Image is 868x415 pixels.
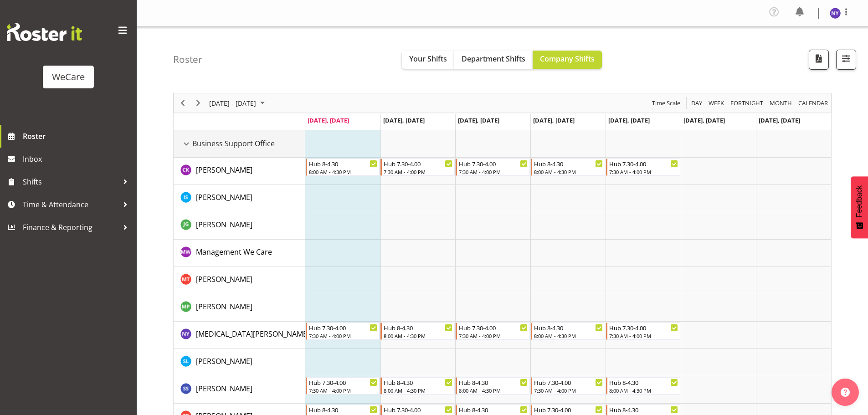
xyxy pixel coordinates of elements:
[309,159,378,168] div: Hub 8-4.30
[534,405,603,414] div: Hub 7.30-4.00
[196,192,252,203] a: [PERSON_NAME]
[309,387,378,394] div: 7:30 AM - 4:00 PM
[23,220,118,234] span: Finance & Reporting
[456,323,530,340] div: Nikita Yates"s event - Hub 7.30-4.00 Begin From Wednesday, September 10, 2025 at 7:30:00 AM GMT+1...
[851,176,868,238] button: Feedback - Show survey
[459,323,528,332] div: Hub 7.30-4.00
[23,152,132,166] span: Inbox
[175,93,190,113] div: Previous
[462,54,525,64] span: Department Shifts
[384,378,452,387] div: Hub 8-4.30
[402,51,454,69] button: Your Shifts
[531,377,605,395] div: Savita Savita"s event - Hub 7.30-4.00 Begin From Thursday, September 11, 2025 at 7:30:00 AM GMT+1...
[190,93,206,113] div: Next
[797,97,829,109] span: calendar
[690,97,703,109] span: Day
[174,240,305,267] td: Management We Care resource
[380,323,455,340] div: Nikita Yates"s event - Hub 8-4.30 Begin From Tuesday, September 9, 2025 at 8:00:00 AM GMT+12:00 E...
[192,138,275,149] span: Business Support Office
[768,97,794,109] button: Timeline Month
[309,405,378,414] div: Hub 8-4.30
[174,158,305,185] td: Chloe Kim resource
[306,159,380,176] div: Chloe Kim"s event - Hub 8-4.30 Begin From Monday, September 8, 2025 at 8:00:00 AM GMT+12:00 Ends ...
[174,376,305,404] td: Savita Savita resource
[383,116,425,124] span: [DATE], [DATE]
[609,378,678,387] div: Hub 8-4.30
[196,219,252,230] a: [PERSON_NAME]
[707,97,726,109] button: Timeline Week
[454,51,533,69] button: Department Shifts
[531,323,605,340] div: Nikita Yates"s event - Hub 8-4.30 Begin From Thursday, September 11, 2025 at 8:00:00 AM GMT+12:00...
[384,387,452,394] div: 8:00 AM - 4:30 PM
[196,356,252,367] a: [PERSON_NAME]
[309,332,378,339] div: 7:30 AM - 4:00 PM
[196,274,252,285] a: [PERSON_NAME]
[173,54,202,65] h4: Roster
[174,130,305,158] td: Business Support Office resource
[708,97,725,109] span: Week
[459,332,528,339] div: 7:30 AM - 4:00 PM
[458,116,499,124] span: [DATE], [DATE]
[208,97,257,109] span: [DATE] - [DATE]
[23,198,118,211] span: Time & Attendance
[456,377,530,395] div: Savita Savita"s event - Hub 8-4.30 Begin From Wednesday, September 10, 2025 at 8:00:00 AM GMT+12:...
[608,116,650,124] span: [DATE], [DATE]
[196,356,252,366] span: [PERSON_NAME]
[196,165,252,175] span: [PERSON_NAME]
[534,332,603,339] div: 8:00 AM - 4:30 PM
[769,97,793,109] span: Month
[208,97,269,109] button: September 08 - 14, 2025
[196,302,252,312] span: [PERSON_NAME]
[384,405,452,414] div: Hub 7.30-4.00
[7,23,82,41] img: Rosterit website logo
[531,159,605,176] div: Chloe Kim"s event - Hub 8-4.30 Begin From Thursday, September 11, 2025 at 8:00:00 AM GMT+12:00 En...
[606,159,680,176] div: Chloe Kim"s event - Hub 7.30-4.00 Begin From Friday, September 12, 2025 at 7:30:00 AM GMT+12:00 E...
[380,377,455,395] div: Savita Savita"s event - Hub 8-4.30 Begin From Tuesday, September 9, 2025 at 8:00:00 AM GMT+12:00 ...
[459,159,528,168] div: Hub 7.30-4.00
[308,116,349,124] span: [DATE], [DATE]
[196,301,252,312] a: [PERSON_NAME]
[409,54,447,64] span: Your Shifts
[174,349,305,376] td: Sarah Lamont resource
[306,377,380,395] div: Savita Savita"s event - Hub 7.30-4.00 Begin From Monday, September 8, 2025 at 7:30:00 AM GMT+12:0...
[196,274,252,284] span: [PERSON_NAME]
[196,247,272,257] span: Management We Care
[841,388,850,397] img: help-xxl-2.png
[836,50,856,70] button: Filter Shifts
[690,97,704,109] button: Timeline Day
[459,405,528,414] div: Hub 8-4.30
[533,51,602,69] button: Company Shifts
[683,116,725,124] span: [DATE], [DATE]
[459,387,528,394] div: 8:00 AM - 4:30 PM
[609,323,678,332] div: Hub 7.30-4.00
[855,185,863,217] span: Feedback
[729,97,764,109] span: Fortnight
[534,378,603,387] div: Hub 7.30-4.00
[729,97,765,109] button: Fortnight
[380,159,455,176] div: Chloe Kim"s event - Hub 7.30-4.00 Begin From Tuesday, September 9, 2025 at 7:30:00 AM GMT+12:00 E...
[309,168,378,175] div: 8:00 AM - 4:30 PM
[459,168,528,175] div: 7:30 AM - 4:00 PM
[196,383,252,394] a: [PERSON_NAME]
[196,329,309,339] span: [MEDICAL_DATA][PERSON_NAME]
[384,323,452,332] div: Hub 8-4.30
[651,97,682,109] button: Time Scale
[609,168,678,175] div: 7:30 AM - 4:00 PM
[174,212,305,240] td: Janine Grundler resource
[609,159,678,168] div: Hub 7.30-4.00
[309,378,378,387] div: Hub 7.30-4.00
[174,267,305,294] td: Michelle Thomas resource
[759,116,800,124] span: [DATE], [DATE]
[174,322,305,349] td: Nikita Yates resource
[534,323,603,332] div: Hub 8-4.30
[606,323,680,340] div: Nikita Yates"s event - Hub 7.30-4.00 Begin From Friday, September 12, 2025 at 7:30:00 AM GMT+12:0...
[196,384,252,394] span: [PERSON_NAME]
[196,164,252,175] a: [PERSON_NAME]
[651,97,681,109] span: Time Scale
[192,97,205,109] button: Next
[23,175,118,189] span: Shifts
[196,328,309,339] a: [MEDICAL_DATA][PERSON_NAME]
[459,378,528,387] div: Hub 8-4.30
[384,332,452,339] div: 8:00 AM - 4:30 PM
